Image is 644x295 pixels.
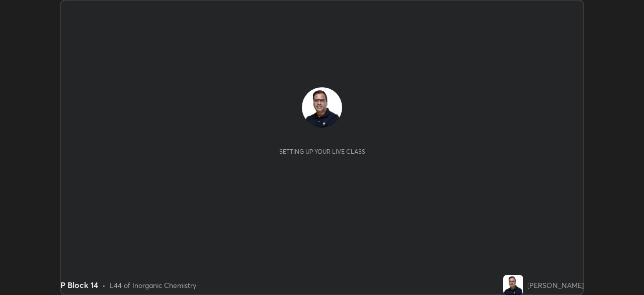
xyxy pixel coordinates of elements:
[279,148,365,155] div: Setting up your live class
[302,87,342,128] img: 3dc1d34bbd0749198e44da3d304f49f3.jpg
[60,279,98,291] div: P Block 14
[102,280,106,290] div: •
[503,275,523,295] img: 3dc1d34bbd0749198e44da3d304f49f3.jpg
[527,280,584,290] div: [PERSON_NAME]
[110,280,196,290] div: L44 of Inorganic Chemistry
